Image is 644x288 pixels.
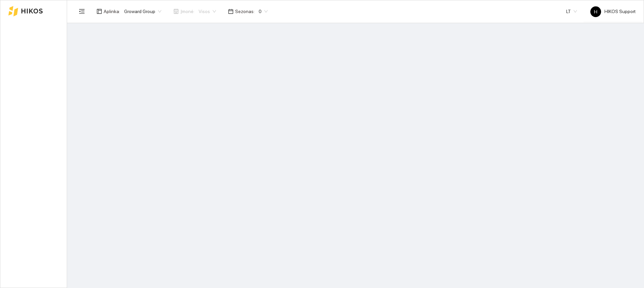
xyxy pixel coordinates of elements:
[75,5,89,18] button: menu-fold
[199,6,216,16] span: Visos
[594,6,597,17] span: H
[566,6,577,16] span: LT
[104,8,120,15] span: Aplinka :
[235,8,255,15] span: Sezonas :
[228,9,233,14] span: calendar
[259,6,268,16] span: 0
[97,9,102,14] span: layout
[180,8,195,15] span: Įmonė :
[79,8,85,14] span: menu-fold
[124,6,161,16] span: Groward Group
[590,9,636,14] span: HIKOS Support
[173,9,179,14] span: shop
